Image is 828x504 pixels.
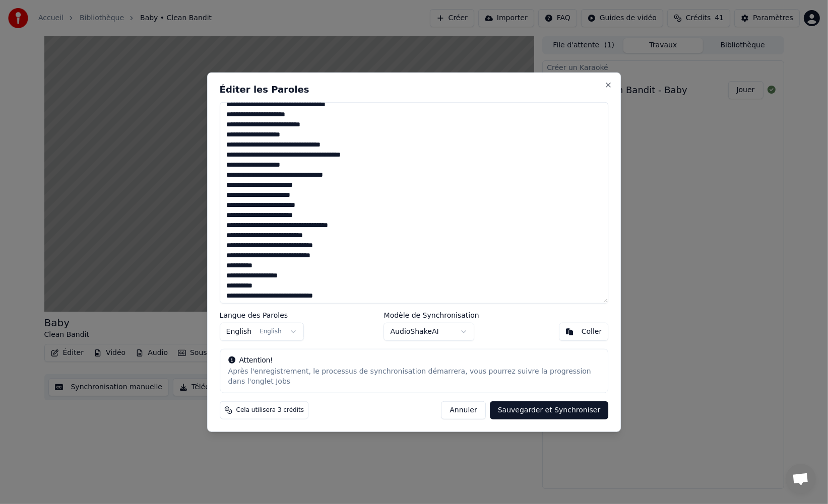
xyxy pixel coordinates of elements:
button: Annuler [441,401,485,419]
span: Cela utilisera 3 crédits [236,406,304,414]
div: Attention! [228,355,600,366]
h2: Éditer les Paroles [220,85,609,94]
label: Langue des Paroles [220,312,304,319]
div: Coller [582,327,602,337]
label: Modèle de Synchronisation [384,312,479,319]
div: Après l'enregistrement, le processus de synchronisation démarrera, vous pourrez suivre la progres... [228,367,600,387]
button: Sauvegarder et Synchroniser [490,401,609,419]
button: Coller [559,323,609,341]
